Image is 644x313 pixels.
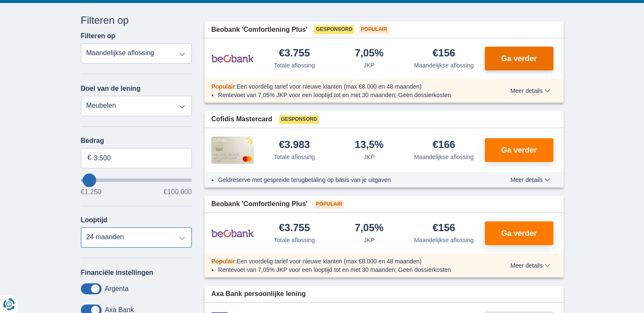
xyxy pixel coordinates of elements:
[510,177,550,183] span: Meer details
[81,189,102,196] span: €1.250
[364,153,375,161] div: JKP
[218,91,479,99] li: Rentevoet van 7,05% JKP voor een looptijd tot en met 30 maanden; Geen dossierkosten
[211,83,235,90] span: Populair
[355,48,384,59] div: 7,05%
[81,269,154,277] label: Financiële instellingen
[501,229,536,237] span: Ga verder
[510,88,550,94] span: Meer details
[205,257,486,265] div: :
[279,223,310,234] div: €3.755
[81,32,116,40] label: Filteren op
[355,140,384,151] div: 13,5%
[485,138,553,162] button: Ga verder
[274,61,315,70] div: Totale aflossing
[211,199,307,209] span: Beobank 'Comfortlening Plus'
[504,262,556,269] button: Meer details
[433,223,455,234] div: €156
[105,285,129,293] label: Argenta
[279,140,310,151] div: €3.983
[504,176,556,183] button: Meer details
[433,140,455,151] div: €166
[314,200,344,209] span: Populair
[211,223,254,244] img: product.pl.alt Beobank
[364,61,375,70] div: JKP
[205,82,486,91] div: :
[433,48,455,59] div: €156
[414,153,474,161] div: Maandelijkse aflossing
[485,47,553,70] button: Ga verder
[355,223,384,234] div: 7,05%
[81,179,192,182] input: wantToBorrow
[414,61,474,70] div: Maandelijkse aflossing
[211,115,272,124] span: Cofidis Mastercard
[211,48,254,69] img: product.pl.alt Beobank
[359,25,389,34] span: Populair
[81,13,192,28] div: Filteren op
[163,189,192,196] span: €100.000
[504,87,556,94] button: Meer details
[501,55,536,62] span: Ga verder
[88,153,91,163] span: €
[510,263,550,268] span: Meer details
[501,146,536,154] span: Ga verder
[218,176,479,184] li: Geldreserve met gespreide terugbetaling op basis van je uitgaven
[279,115,319,124] span: Gesponsord
[279,48,310,59] div: €3.755
[81,85,141,92] label: Doel van de lening
[237,258,422,265] span: Een voordelig tarief voor nieuwe klanten (max €8.000 en 48 maanden)
[274,153,315,161] div: Totale aflossing
[274,236,315,244] div: Totale aflossing
[485,221,553,245] button: Ga verder
[211,289,306,299] span: Axa Bank persoonlijke lening
[364,236,375,244] div: JKP
[237,83,422,90] span: Een voordelig tarief voor nieuwe klanten (max €8.000 en 48 maanden)
[218,265,479,274] li: Rentevoet van 7,05% JKP voor een looptijd tot en met 30 maanden; Geen dossierkosten
[211,25,307,35] span: Beobank 'Comfortlening Plus'
[81,137,192,145] label: Bedrag
[81,216,108,224] label: Looptijd
[314,25,354,34] span: Gesponsord
[211,258,235,265] span: Populair
[211,137,254,164] img: product.pl.alt Cofidis CC
[414,236,474,244] div: Maandelijkse aflossing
